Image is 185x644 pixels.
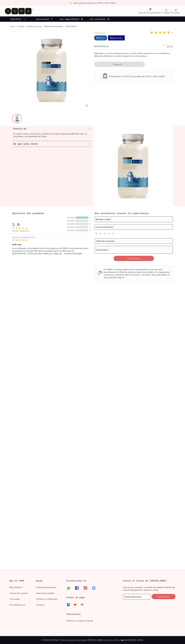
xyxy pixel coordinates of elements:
h3: Opiniones del producto [12,211,90,215]
div: 1 estrellas [67,230,75,231]
p: ¡Envío gratis en pedidos de $500 o más! (CDMX) [74,2,115,4]
div: 5 estrellas [67,217,75,218]
a: Cuenta [162,8,170,14]
span: Natural [108,35,125,40]
p: Los estrenos ✨ [90,17,109,21]
div: 0 [90,230,90,231]
p: Sucursales 📍 [36,17,53,21]
a: Bebidas fermentadas [44,25,63,28]
a: Acerca de nosotros [10,592,36,594]
h3: Nos encantaría conocer tu experiencia [95,211,173,215]
p: Pasillos [11,17,21,21]
div: 0 [90,220,90,222]
button: Cargando... [94,62,145,67]
span: Kéfir [94,35,107,40]
button: Subscribirme [152,594,175,599]
div: 0 [90,223,90,225]
a: Factura tu compra en tienda [66,619,93,622]
h3: Facturación [66,612,119,616]
div: 1 [90,217,90,218]
img: 253_9b16be57-ae33-4012-8d6a-b48834441919=fwebp-q70-w256 [12,114,22,123]
p: En YEMA nos preocupamos por lo que piensas, es por eso que prometemos no filtrar las opiniones qu... [104,268,170,279]
span: / [63,25,66,28]
div: 0 [90,226,90,228]
img: check [70,2,72,4]
button: Enviar opinión [114,256,154,261]
a: Inicio [10,25,15,28]
p: Elaborado con leche de libre pastoreo, nuestro kéfir natural es rico en probióticos, ideal para f... [94,52,173,57]
span: / [15,25,17,28]
div: 2 estrellas [67,226,75,228]
input: mimail@gmail.com [123,594,150,599]
h4: Kefir real [12,243,90,246]
a: Preguntas frecuentes [36,586,62,589]
span: / [42,25,44,28]
span: [PERSON_NAME] con mucho cariño en [GEOGRAPHIC_DATA]. [88,639,143,641]
p: Los Imperdibles ⚡️ [60,17,83,21]
h3: Encuéntranos en [66,579,86,582]
span: Cuenta [163,12,169,14]
img: Envío [102,73,108,79]
div: 4 estrellas [67,220,75,222]
p: Kéfir Natural [66,25,77,28]
p: ¡Envío gratis en TODOS los pedidos de $500 o más! (CDMX) [109,75,165,78]
h3: De qué está hecho [13,142,38,145]
a: Dirección no especificada [138,8,162,14]
h3: Acerca de [13,127,26,130]
span: Mi carrito [172,12,180,14]
h3: Conoce lo último de [PERSON_NAME] [123,579,175,582]
a: Sucursales [10,598,36,600]
a: Los Imperdibles ⚡️ [59,16,84,22]
a: Los estrenos ✨ [89,16,110,22]
a: Aviso de privacidad [36,592,62,594]
span: 5.0 [12,222,20,227]
a: Contacto [36,603,62,606]
p: Su sabor suave y cremoso lo convierte en la opción ideal para disfrutar solo, en smoothies o acom... [13,132,91,138]
p: Una vez por semana, contenido de calidad. Entérate de nuevos lanzamientos, eventos, y más. [123,586,175,591]
span: ( 1 ) [171,32,173,33]
a: Encuéntranos en [10,603,36,606]
h3: Formas de pago [66,596,85,599]
a: Blog: Mundo Y [10,586,36,589]
a: pasillo-todos-link [10,16,27,22]
a: Mi carrito [171,8,181,14]
a: Términos y condiciones [36,598,62,600]
div: [PERSON_NAME] el [DATE] [12,236,35,239]
span: Basado en 1 opiniones [12,230,29,232]
span: MXN 99.00 / pz [94,45,109,48]
div: 3 estrellas [67,223,75,225]
a: YEMA & Co [94,31,105,34]
span: MXN 0.12 / ml [163,44,173,46]
a: Sucursales 📍 [35,16,54,22]
h3: Ayuda [36,579,62,582]
a: Comida [17,25,24,28]
span: / [24,25,27,28]
a: Lácteos y huevos [27,25,42,28]
span: Dirección no especificada [139,12,161,14]
span: (800 ml) [167,46,173,48]
h3: Más de YEMA [10,579,36,582]
img: Kéfir Natural de Libre Pastoreo [93,126,173,206]
p: Soy nutriologa y recomiendo mucho los productos de YEMA a mis pacientes, pero en general, es el m... [12,247,90,255]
